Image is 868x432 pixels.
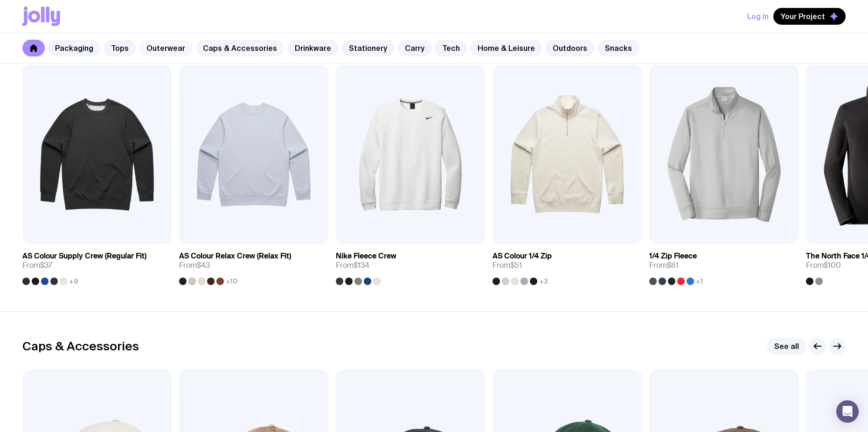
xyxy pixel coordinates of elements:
[179,251,291,261] h3: AS Colour Relax Crew (Relax Fit)
[781,12,825,21] span: Your Project
[510,260,522,270] span: $51
[197,260,210,270] span: $43
[22,339,139,353] h2: Caps & Accessories
[139,40,193,56] a: Outerwear
[22,251,146,261] h3: AS Colour Supply Crew (Regular Fit)
[397,40,432,56] a: Carry
[104,40,136,56] a: Tops
[195,40,285,56] a: Caps & Accessories
[336,251,396,261] h3: Nike Fleece Crew
[806,261,841,270] span: From
[545,40,595,56] a: Outdoors
[597,40,639,56] a: Snacks
[48,40,101,56] a: Packaging
[836,400,859,423] div: Open Intercom Messenger
[824,260,841,270] span: $100
[493,244,642,285] a: AS Colour 1/4 ZipFrom$51+3
[649,251,697,261] h3: 1/4 Zip Fleece
[649,244,799,285] a: 1/4 Zip FleeceFrom$61+1
[493,251,552,261] h3: AS Colour 1/4 Zip
[336,244,485,285] a: Nike Fleece CrewFrom$134
[22,261,52,270] span: From
[69,278,78,285] span: +9
[773,8,846,25] button: Your Project
[435,40,467,56] a: Tech
[179,261,210,270] span: From
[696,278,703,285] span: +1
[539,278,548,285] span: +3
[287,40,339,56] a: Drinkware
[747,8,769,25] button: Log In
[179,244,328,285] a: AS Colour Relax Crew (Relax Fit)From$43+10
[667,260,679,270] span: $61
[493,261,522,270] span: From
[40,260,52,270] span: $37
[354,260,369,270] span: $134
[470,40,542,56] a: Home & Leisure
[341,40,395,56] a: Stationery
[226,278,237,285] span: +10
[649,261,679,270] span: From
[767,338,806,355] a: See all
[22,244,172,285] a: AS Colour Supply Crew (Regular Fit)From$37+9
[336,261,369,270] span: From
